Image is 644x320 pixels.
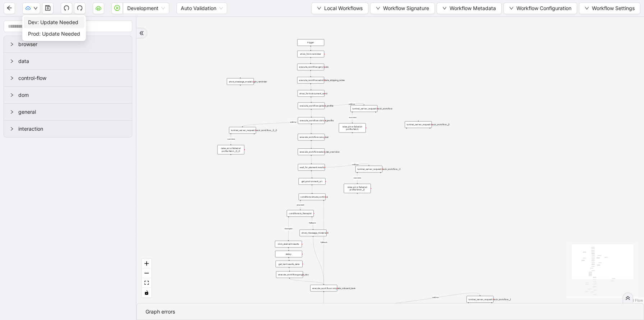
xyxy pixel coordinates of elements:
g: Edge from show_form:document_send to execute_workflow:patient_profile [311,97,311,102]
span: right [10,93,14,97]
span: Workflow Signature [383,4,429,12]
button: arrow-left [4,3,15,14]
span: right [10,76,14,80]
div: get_environment_url: [299,178,326,185]
div: luminai_server_request:track_workflow__1 [466,296,493,303]
g: Edge from luminai_server_request:track_workflow__2__0 to raise_error:failed at profile fetch__0__0 [227,134,235,144]
g: Edge from conditions:is_therapist to show_message_modal:exit [309,217,316,229]
div: show_form:reminder [297,51,324,58]
div: raise_error:failed at profile fetch__0__0plus-circle [217,145,244,154]
div: raise_error:failed at profile fetch__0plus-circle [344,184,371,193]
span: down [33,6,38,10]
span: down [376,6,380,10]
div: execute_workflow:admitDate_shipping_notes [297,77,324,84]
div: execute_workflow:google_doc [276,271,303,278]
span: right [10,127,14,131]
g: Edge from conditions:is_therapist to click_element:results [284,217,293,240]
button: play-circle [111,3,123,14]
div: click_element:results [275,241,302,248]
div: execute_workflow:complete_onboard_task [310,285,337,292]
div: execute_workflow:patient_profile [298,103,325,109]
span: plus-circle [404,131,409,135]
button: zoom in [142,259,151,269]
span: Dev: Update Needed [28,18,80,26]
button: downWorkflow Configuration [503,3,577,14]
g: Edge from luminai_server_request:track_workflow__2 to raise_error:failed at profile fetch__0 [353,173,361,183]
div: execute_workflow:select_tab_overview [298,148,325,155]
button: save [42,3,54,14]
div: show_message_modal:exit [300,230,327,236]
div: general [4,104,132,120]
span: down [509,6,514,10]
g: Edge from execute_workflow:admitDate_shipping_notes to show_form:document_send [310,84,311,89]
div: conditions:should_continue [299,194,326,200]
span: cloud-server [96,5,101,11]
button: cloud-server [93,3,104,14]
div: conditions:is_therapist [287,210,314,217]
button: toggle interactivity [142,288,151,298]
button: downWorkflow Settings [579,3,640,14]
div: execute_workflow:clinical_profile [298,117,325,124]
g: Edge from click_element:results to delay: [288,248,289,250]
span: double-right [139,31,144,36]
g: Edge from show_message_modal:exit to execute_workflow:complete_onboard_task [313,237,324,284]
div: wait_for_element:results [298,164,325,171]
span: down [317,6,321,10]
div: luminai_server_request:track_workflow__0 [405,121,432,128]
div: luminai_server_request:track_workflow [350,105,377,112]
span: play-circle [114,5,120,11]
g: Edge from luminai_server_request:track_workflow to raise_error:failed at profile fetch [349,113,356,123]
span: control-flow [18,74,126,82]
g: Edge from execute_workflow:google_doc to execute_workflow:complete_onboard_task [290,279,324,284]
span: Auto Validation [181,3,223,14]
div: show_form:document_send [298,90,325,97]
a: React Flow attribution [624,298,643,302]
span: interaction [18,125,126,133]
span: right [10,42,14,46]
g: Edge from execute_workflow:clinical_profile to luminai_server_request:track_workflow__2__0 [243,121,329,126]
span: plus-circle [252,136,257,141]
span: Workflow Configuration [516,4,571,12]
div: raise_error:failed at profile fetchplus-circle [339,123,366,132]
button: fit view [142,278,151,288]
div: luminai_server_request:track_workflow__0plus-circleplus-circle [405,121,432,128]
div: luminai_server_request:track_workflow__2 [355,166,382,172]
g: Edge from wait_for_element:results to get_environment_url: [311,171,312,177]
div: dom [4,87,132,103]
span: Prod: Update Needed [28,30,80,38]
div: get_text:results_data [276,261,303,267]
span: down [442,6,447,10]
span: save [45,5,51,11]
span: plus-circle [229,157,233,162]
div: browser [4,36,132,53]
span: plus-circle [378,175,383,180]
span: right [10,110,14,114]
span: plus-circle [428,131,432,135]
span: plus-circle [350,135,355,140]
div: execute_workflow:get_inputs [297,64,324,71]
span: plus-circle [373,114,378,119]
div: luminai_server_request:track_workflow__2__0plus-circle [229,127,256,134]
div: raise_error:failed at profile fetch [339,123,366,132]
div: luminai_server_request:track_workflowplus-circle [350,105,377,112]
span: plus-circle [355,196,360,200]
g: Edge from execute_workflow:select_tab_overview to wait_for_element:results [311,156,312,163]
span: dom [18,91,126,99]
button: zoom out [142,269,151,278]
div: show_message_modal:login_reminderplus-circle [227,78,254,85]
button: downWorkflow Metadata [437,3,502,14]
g: Edge from execute_workflow:clinical_operation_touchPointNote to luminai_server_request:track_work... [338,293,480,307]
div: trigger [297,39,324,46]
div: delay: [275,251,302,258]
div: execute_workflow:care_plan [298,134,325,141]
div: raise_error:failed at profile fetch__0 [344,184,371,193]
span: general [18,108,126,116]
